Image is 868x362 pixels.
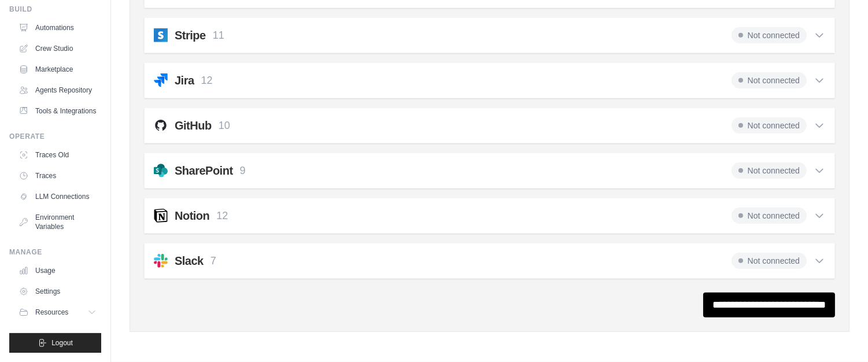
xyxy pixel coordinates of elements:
[154,28,168,42] img: stripe.svg
[154,119,168,132] img: github.svg
[9,5,101,14] div: Build
[14,146,101,164] a: Traces Old
[14,102,101,120] a: Tools & Integrations
[9,248,101,257] div: Manage
[14,60,101,79] a: Marketplace
[219,118,230,134] p: 10
[175,72,194,88] h2: Jira
[154,209,168,223] img: notion.svg
[154,254,168,268] img: slack.svg
[154,73,168,87] img: jira.svg
[216,208,228,224] p: 12
[14,81,101,99] a: Agents Repository
[175,117,212,134] h2: GitHub
[175,208,209,224] h2: Notion
[175,162,233,179] h2: SharePoint
[732,162,807,179] span: Not connected
[14,187,101,206] a: LLM Connections
[732,253,807,269] span: Not connected
[14,261,101,280] a: Usage
[35,308,68,317] span: Resources
[51,338,73,348] span: Logout
[14,39,101,58] a: Crew Studio
[154,164,168,178] img: sharepoint.svg
[14,19,101,37] a: Automations
[14,303,101,322] button: Resources
[14,167,101,185] a: Traces
[9,132,101,141] div: Operate
[213,28,224,43] p: 11
[14,208,101,236] a: Environment Variables
[732,27,807,43] span: Not connected
[210,253,216,269] p: 7
[201,73,213,88] p: 12
[732,117,807,134] span: Not connected
[175,27,206,43] h2: Stripe
[240,163,246,179] p: 9
[732,208,807,224] span: Not connected
[175,253,204,269] h2: Slack
[14,282,101,301] a: Settings
[9,333,101,353] button: Logout
[732,72,807,88] span: Not connected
